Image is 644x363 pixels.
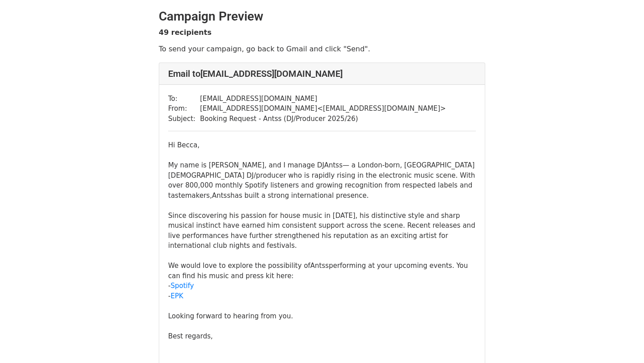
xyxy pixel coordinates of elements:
[170,292,183,300] a: EPK
[168,104,200,114] td: From:
[159,28,212,37] strong: 49 recipients
[324,161,343,169] span: Antss
[200,114,446,124] td: Booking Request - Antss (DJ/Producer 2025/26)
[168,281,476,341] div: - - Looking forward to hearing from you. Best regards,
[168,114,200,124] td: Subject:
[200,94,446,104] td: [EMAIL_ADDRESS][DOMAIN_NAME]
[212,192,230,200] span: Antss
[159,44,485,54] p: To send your campaign, go back to Gmail and click "Send".
[170,282,194,290] a: Spotify
[168,94,200,104] td: To:
[200,104,446,114] td: [EMAIL_ADDRESS][DOMAIN_NAME] < [EMAIL_ADDRESS][DOMAIN_NAME] >
[159,9,485,24] h2: Campaign Preview
[168,68,476,79] h4: Email to [EMAIL_ADDRESS][DOMAIN_NAME]
[168,140,476,281] div: Hi Becca, My name is [PERSON_NAME], and I manage DJ — a London-born, [GEOGRAPHIC_DATA][DEMOGRAPHI...
[310,262,329,270] span: Antss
